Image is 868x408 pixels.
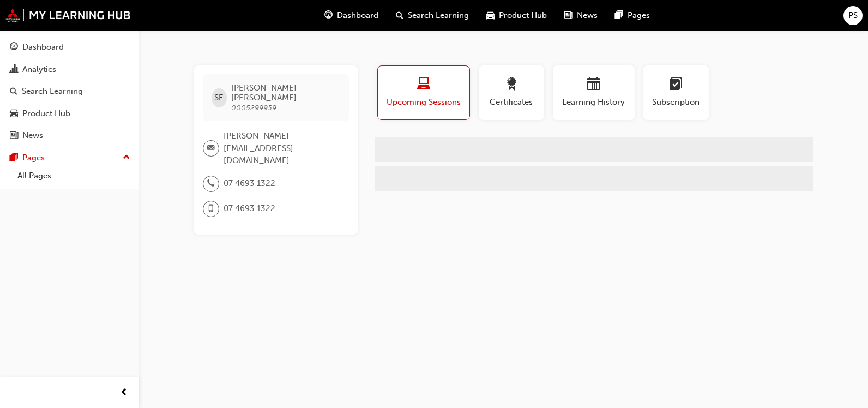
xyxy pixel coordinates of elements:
[387,4,478,27] a: search-iconSearch Learning
[13,167,135,184] a: All Pages
[10,43,18,52] span: guage-icon
[606,4,659,27] a: pages-iconPages
[10,109,18,119] span: car-icon
[561,96,626,109] span: Learning History
[505,77,518,92] span: award-icon
[417,77,430,92] span: laptop-icon
[4,104,135,124] a: Product Hub
[207,177,215,191] span: phone-icon
[628,9,650,22] span: Pages
[10,153,18,163] span: pages-icon
[120,386,128,400] span: prev-icon
[224,130,340,167] span: [PERSON_NAME][EMAIL_ADDRESS][DOMAIN_NAME]
[231,83,340,103] span: [PERSON_NAME] [PERSON_NAME]
[10,131,18,141] span: news-icon
[4,59,135,80] a: Analytics
[487,96,536,109] span: Certificates
[577,9,598,22] span: News
[316,4,387,27] a: guage-iconDashboard
[22,107,70,120] div: Product Hub
[396,9,403,22] span: search-icon
[377,65,470,120] button: Upcoming Sessions
[207,141,215,155] span: email-icon
[214,92,224,104] span: SE
[479,65,544,120] button: Certificates
[4,125,135,146] a: News
[486,9,495,22] span: car-icon
[224,202,275,215] span: 07 4693 1322
[587,77,600,92] span: calendar-icon
[324,9,333,22] span: guage-icon
[553,65,635,120] button: Learning History
[615,9,623,22] span: pages-icon
[224,177,275,190] span: 07 4693 1322
[4,35,135,148] button: DashboardAnalyticsSearch LearningProduct HubNews
[207,202,215,216] span: mobile-icon
[337,9,378,22] span: Dashboard
[231,103,276,112] span: 0005299939
[643,65,709,120] button: Subscription
[10,65,18,75] span: chart-icon
[22,41,64,53] div: Dashboard
[499,9,547,22] span: Product Hub
[4,148,135,168] button: Pages
[123,151,130,165] span: up-icon
[4,37,135,57] a: Dashboard
[556,4,606,27] a: news-iconNews
[22,129,43,142] div: News
[670,77,683,92] span: learningplan-icon
[478,4,556,27] a: car-iconProduct Hub
[408,9,469,22] span: Search Learning
[5,8,131,22] img: mmal
[386,96,461,109] span: Upcoming Sessions
[10,87,17,97] span: search-icon
[22,63,56,76] div: Analytics
[848,9,858,22] span: PS
[22,152,45,164] div: Pages
[4,81,135,101] a: Search Learning
[843,6,863,25] button: PS
[22,85,83,98] div: Search Learning
[564,9,572,22] span: news-icon
[652,96,701,109] span: Subscription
